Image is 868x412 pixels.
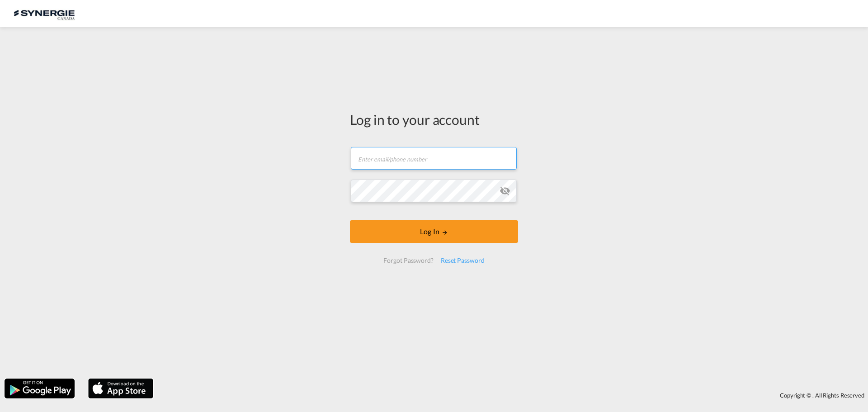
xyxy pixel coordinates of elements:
[380,252,437,269] div: Forgot Password?
[500,185,510,196] md-icon: icon-eye-off
[158,388,868,403] div: Copyright © . All Rights Reserved
[14,4,75,24] img: 1f56c880d42311ef80fc7dca854c8e59.png
[437,252,488,269] div: Reset Password
[350,110,518,129] div: Log in to your account
[4,378,75,399] img: google.png
[351,147,517,170] input: Enter email/phone number
[87,378,154,399] img: apple.png
[350,220,518,243] button: LOGIN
